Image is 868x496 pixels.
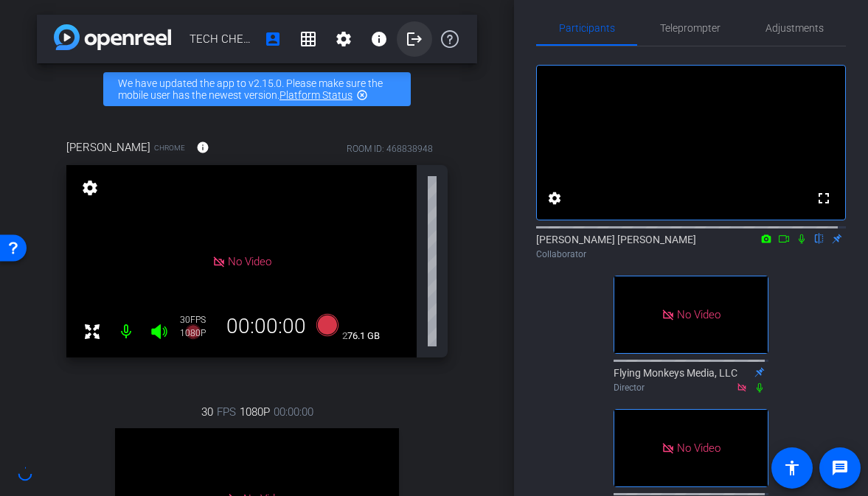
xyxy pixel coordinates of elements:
mat-icon: info [196,141,209,154]
div: 30 [180,314,217,326]
div: 1080P [180,327,217,339]
mat-icon: grid_on [299,30,317,48]
div: ROOM ID: 468838948 [347,142,433,156]
div: Flying Monkeys Media, LLC [614,366,768,394]
div: Collaborator [536,248,846,261]
img: app-logo [54,24,171,50]
span: Chrome [154,142,185,153]
mat-icon: highlight_off [356,89,368,101]
span: Participants [559,23,615,33]
span: FPS [217,404,236,420]
div: 00:00:00 [217,314,316,339]
span: 30 [201,404,213,420]
span: 276.1 GB [337,327,385,345]
mat-icon: settings [80,179,100,197]
span: No Video [677,441,721,454]
span: No Video [228,254,271,268]
div: Director [614,381,768,394]
div: [PERSON_NAME] [PERSON_NAME] [536,232,846,261]
span: Teleprompter [660,23,721,33]
span: Adjustments [765,23,824,33]
span: No Video [677,308,721,321]
mat-icon: accessibility [783,459,801,477]
mat-icon: message [831,459,849,477]
a: Platform Status [280,89,353,101]
mat-icon: account_box [264,30,282,48]
mat-icon: logout [406,30,423,48]
span: FPS [190,315,206,325]
span: 1080P [240,404,270,420]
span: 00:00:00 [274,404,313,420]
span: [PERSON_NAME] [66,139,150,156]
mat-icon: info [370,30,388,48]
span: TECH CHECK Joule Everywhere - 104 - Concur [190,24,255,54]
mat-icon: settings [546,189,563,207]
mat-icon: fullscreen [815,189,833,207]
mat-icon: flip [810,231,828,245]
div: We have updated the app to v2.15.0. Please make sure the mobile user has the newest version. [103,72,411,106]
mat-icon: settings [335,30,353,48]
